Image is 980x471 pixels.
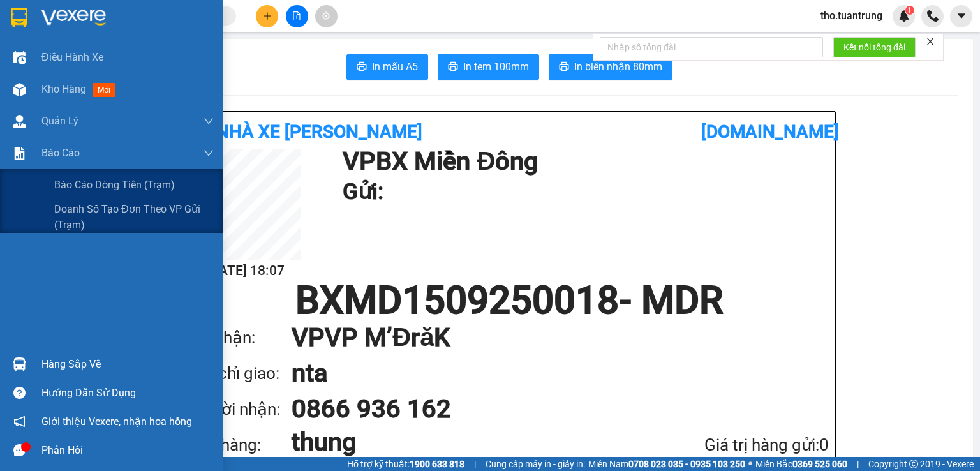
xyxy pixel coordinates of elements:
img: solution-icon [13,147,26,160]
img: logo-vxr [11,8,27,27]
span: Miền Nam [588,457,745,471]
input: Nhập số tổng đài [600,37,823,57]
sup: 1 [905,6,914,15]
img: warehouse-icon [13,357,26,371]
span: copyright [909,460,918,468]
span: Điều hành xe [41,49,103,65]
span: plus [263,11,272,20]
span: printer [559,61,569,73]
span: 1 [907,6,912,15]
span: Miền Bắc [755,457,847,471]
span: | [857,457,859,471]
span: caret-down [956,10,967,22]
img: warehouse-icon [13,115,26,128]
span: printer [357,61,367,73]
h1: Gửi: [343,174,822,209]
span: mới [93,83,115,97]
span: Hỗ trợ kỹ thuật: [347,457,464,471]
span: Báo cáo [41,145,80,161]
strong: 1900 633 818 [410,459,464,469]
b: Nhà xe [PERSON_NAME] [216,121,422,142]
img: phone-icon [927,10,939,22]
img: warehouse-icon [13,51,26,64]
h1: 0866 936 162 [292,391,803,427]
span: aim [322,11,330,20]
span: Kết nối tổng đài [843,40,905,54]
span: Doanh số tạo đơn theo VP gửi (trạm) [54,201,214,233]
button: plus [256,5,278,27]
h1: BXMD1509250018 - MDR [189,281,829,320]
button: printerIn biên nhận 80mm [549,54,672,80]
h1: VP VP M’ĐrăK [292,320,803,355]
div: Hướng dẫn sử dụng [41,384,214,403]
span: In tem 100mm [463,59,529,75]
strong: 0708 023 035 - 0935 103 250 [628,459,745,469]
span: question-circle [13,387,26,399]
button: printerIn mẫu A5 [346,54,428,80]
div: Người nhận: [189,396,292,422]
span: notification [13,415,26,428]
div: Tên hàng: [189,432,292,458]
h1: VP BX Miền Đông [343,149,822,174]
img: warehouse-icon [13,83,26,96]
button: Kết nối tổng đài [833,37,916,57]
span: In mẫu A5 [372,59,418,75]
h1: nta [292,355,803,391]
span: | [474,457,476,471]
img: icon-new-feature [898,10,910,22]
button: printerIn tem 100mm [438,54,539,80]
div: VP nhận: [189,325,292,351]
div: Giá trị hàng gửi: 0 [637,432,829,458]
button: aim [315,5,338,27]
span: Báo cáo dòng tiền (trạm) [54,177,175,193]
div: Hàng sắp về [41,355,214,374]
span: Giới thiệu Vexere, nhận hoa hồng [41,414,192,430]
span: down [204,116,214,126]
span: tho.tuantrung [810,8,893,24]
span: Cung cấp máy in - giấy in: [486,457,585,471]
span: down [204,148,214,158]
h1: thung [292,427,637,458]
b: [DOMAIN_NAME] [701,121,839,142]
h2: [DATE] 18:07 [189,260,301,281]
span: Quản Lý [41,113,78,129]
span: file-add [292,11,301,20]
button: file-add [286,5,308,27]
span: Kho hàng [41,83,86,95]
span: In biên nhận 80mm [574,59,662,75]
span: ⚪️ [748,461,752,467]
div: Phản hồi [41,441,214,460]
div: Địa chỉ giao: [189,361,292,387]
button: caret-down [950,5,972,27]
span: printer [448,61,458,73]
span: close [926,37,935,46]
span: message [13,444,26,456]
strong: 0369 525 060 [792,459,847,469]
